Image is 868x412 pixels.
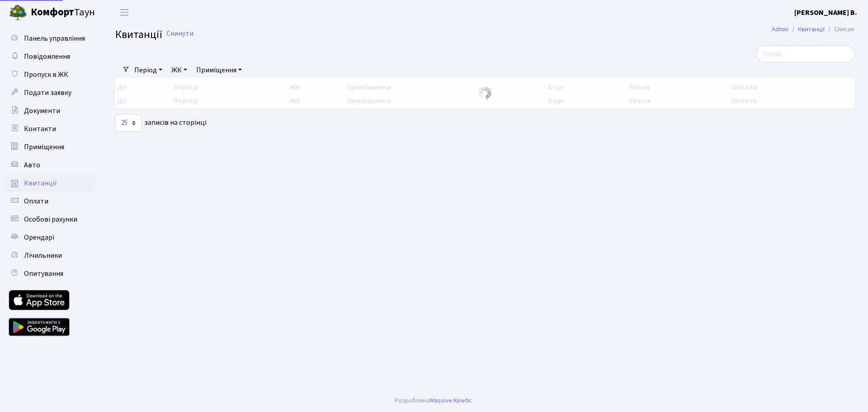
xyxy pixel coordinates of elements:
[24,106,60,116] span: Документи
[5,102,95,120] a: Документи
[772,24,788,34] a: Admin
[24,269,63,279] span: Опитування
[31,5,74,19] b: Комфорт
[5,228,95,246] a: Орендарі
[825,24,854,34] li: Список
[5,84,95,102] a: Подати заявку
[5,156,95,174] a: Авто
[115,114,207,132] label: записів на сторінці
[5,66,95,84] a: Пропуск в ЖК
[794,8,857,18] b: [PERSON_NAME] В.
[395,396,473,406] div: Розроблено .
[24,124,56,134] span: Контакти
[115,114,142,132] select: записів на сторінці
[24,52,70,62] span: Повідомлення
[794,7,857,18] a: [PERSON_NAME] В.
[5,138,95,156] a: Приміщення
[5,265,95,283] a: Опитування
[24,251,62,260] span: Лічильники
[193,62,245,78] a: Приміщення
[798,24,825,34] a: Квитанції
[31,5,95,20] span: Таун
[24,196,48,206] span: Оплати
[5,246,95,265] a: Лічильники
[24,88,71,98] span: Подати заявку
[5,47,95,66] a: Повідомлення
[5,174,95,192] a: Квитанції
[24,232,54,242] span: Орендарі
[758,20,868,39] nav: breadcrumb
[756,45,854,62] input: Пошук...
[115,27,162,43] span: Квитанції
[166,29,193,38] a: Скинути
[168,62,191,78] a: ЖК
[430,396,472,405] a: Massive Kinetic
[5,210,95,228] a: Особові рахунки
[24,178,57,188] span: Квитанції
[24,160,40,170] span: Авто
[5,192,95,210] a: Оплати
[5,120,95,138] a: Контакти
[24,33,85,43] span: Панель управління
[131,62,166,78] a: Період
[478,86,492,100] img: Обробка...
[24,70,68,80] span: Пропуск в ЖК
[5,29,95,47] a: Панель управління
[9,4,27,22] img: logo.png
[113,5,136,20] button: Переключити навігацію
[24,142,64,152] span: Приміщення
[24,214,77,224] span: Особові рахунки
